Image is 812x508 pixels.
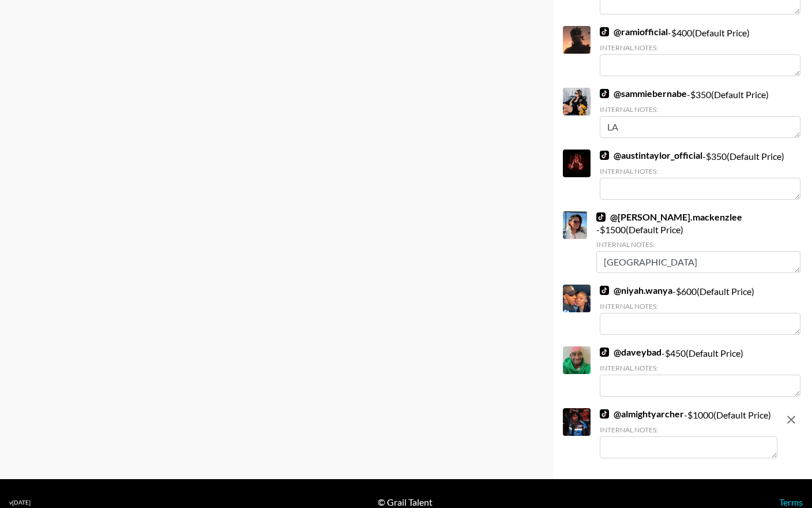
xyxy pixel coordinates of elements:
div: - $ 400 (Default Price) [600,26,800,76]
img: TikTok [596,212,606,222]
a: @almightyarcher [600,408,684,420]
div: - $ 350 (Default Price) [600,150,800,200]
img: TikTok [600,409,609,419]
a: @[PERSON_NAME].mackenzlee [596,211,742,223]
img: TikTok [600,27,609,36]
textarea: [GEOGRAPHIC_DATA] [596,251,800,273]
a: @ramiofficial [600,26,668,38]
div: Internal Notes: [600,167,800,175]
a: @niyah.wanya [600,285,672,296]
div: - $ 1500 (Default Price) [596,211,800,273]
div: Internal Notes: [596,240,800,249]
div: - $ 600 (Default Price) [600,285,800,335]
div: © Grail Talent [378,496,433,508]
div: - $ 450 (Default Price) [600,346,800,397]
a: Terms [779,496,803,507]
div: Internal Notes: [600,302,800,311]
img: TikTok [600,286,609,295]
button: remove [780,408,803,431]
img: TikTok [600,89,609,98]
textarea: LA [600,116,800,138]
img: TikTok [600,348,609,357]
div: Internal Notes: [600,425,777,434]
div: Internal Notes: [600,364,800,372]
a: @daveybad [600,346,661,358]
a: @sammiebernabe [600,88,687,99]
img: TikTok [600,151,609,160]
a: @austintaylor_official [600,150,702,161]
div: Internal Notes: [600,105,800,114]
div: Internal Notes: [600,43,800,52]
div: - $ 1000 (Default Price) [600,408,777,458]
div: - $ 350 (Default Price) [600,88,800,138]
div: v [DATE] [9,499,31,506]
